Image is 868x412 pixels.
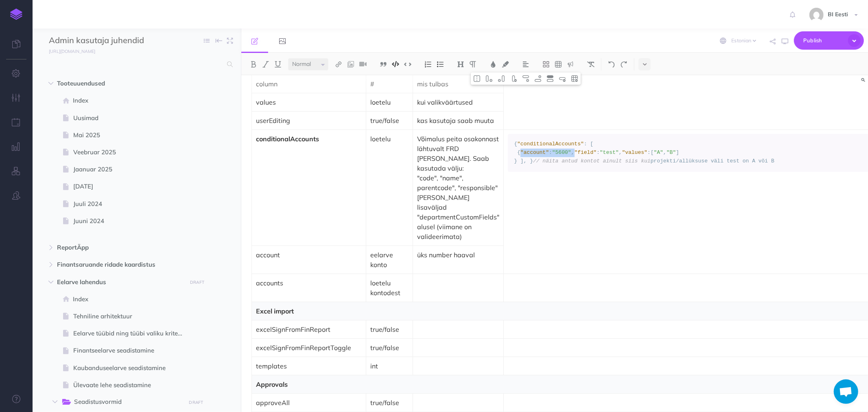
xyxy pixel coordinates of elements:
[370,398,409,408] p: true/false
[189,400,203,405] small: DRAFT
[647,149,654,156] span: :[
[49,48,95,54] small: [URL][DOMAIN_NAME]
[256,135,319,143] strong: conditionalAccounts
[473,75,481,82] img: Toggle cell merge button
[654,149,663,156] span: "A"
[33,47,103,55] a: [URL][DOMAIN_NAME]
[620,61,627,68] img: Redo
[571,75,578,82] img: Delete table button
[73,363,192,373] span: Kaubanduseelarve seadistamine
[502,61,509,68] img: Text background color button
[256,380,288,388] strong: Approvals
[534,75,542,82] img: Add row after button
[256,343,362,353] p: excelSignFromFinReportToggle
[370,343,409,353] p: true/false
[597,149,600,156] span: :
[552,149,571,156] span: "5600"
[57,243,182,252] span: ReportÄpp
[250,61,257,68] img: Bold button
[73,113,192,123] span: Uusimad
[514,149,679,164] span: ] } ], }
[533,158,651,164] span: // näita antud kontot ainult siis kui
[651,158,774,164] span: projekti/allüksuse väli test on A või B
[587,61,595,68] img: Clear styles button
[485,75,493,82] img: Add column Before Merge
[10,9,22,20] img: logo-mark.svg
[392,61,399,67] img: Code block button
[555,61,562,68] img: Create table button
[437,61,444,68] img: Unordered list button
[370,250,409,270] p: eelarve konto
[619,149,622,156] span: ,
[57,277,182,287] span: Eelarve lahendus
[417,250,499,260] p: üks number haaval
[520,149,549,156] span: "account"
[190,280,204,285] small: DRAFT
[73,346,192,355] span: Finantseelarve seadistamine
[262,61,269,68] img: Italic button
[49,57,222,72] input: Search
[359,61,367,68] img: Add video button
[370,361,409,371] p: int
[571,149,575,156] span: ,
[73,130,192,140] span: Mai 2025
[608,61,615,68] img: Undo
[559,75,566,82] img: Delete row button
[380,61,387,68] img: Blockquote button
[73,380,192,390] span: Ülevaate lehe seadistamine
[417,134,499,173] p: Võimalus peita osakonnast lähtuvalt FRD [PERSON_NAME]. Saab kasutada välju:
[256,116,362,125] p: userEditing
[74,397,180,408] span: Seadistusvormid
[549,149,552,156] span: :
[256,324,362,334] p: excelSignFromFinReport
[404,61,411,67] img: Inline code button
[370,324,409,334] p: true/false
[424,61,432,68] img: Ordered list button
[457,61,464,68] img: Headings dropdown button
[256,250,362,260] p: account
[73,96,192,105] span: Index
[347,61,354,68] img: Add image button
[490,61,497,68] img: Text color button
[417,116,499,125] p: kas kasutaja saab muuta
[256,307,294,315] strong: Excel import
[794,31,864,50] button: Publish
[567,61,574,68] img: Callout dropdown menu button
[834,379,858,404] div: Avatud vestlus
[256,398,362,408] p: approveAll
[73,199,192,209] span: Juuli 2024
[370,278,409,298] p: loetelu kontodest
[256,278,362,288] p: accounts
[517,141,584,147] span: "conditionalAccounts"
[73,147,192,157] span: Veebruar 2025
[510,75,517,82] img: Delete column button
[73,216,192,226] span: Juuni 2024
[187,278,208,287] button: DRAFT
[803,34,844,47] span: Publish
[370,134,409,144] p: loetelu
[417,173,499,241] p: "code", "name", parentcode", "responsible" [PERSON_NAME] lisaväljad "departmentCustomFields" alus...
[469,61,477,68] img: Paragraph button
[370,116,409,125] p: true/false
[335,61,342,68] img: Link button
[57,79,182,88] span: Tooteuuendused
[370,79,409,89] p: #
[667,149,676,156] span: "B"
[73,294,192,304] span: Index
[514,141,517,147] span: {
[186,398,206,407] button: DRAFT
[522,61,529,68] img: Alignment dropdown menu button
[256,361,362,371] p: templates
[73,182,192,191] span: [DATE]
[417,79,499,89] p: mis tulbas
[256,97,362,107] p: values
[622,149,647,156] span: "values"
[809,8,824,22] img: 9862dc5e82047a4d9ba6d08c04ce6da6.jpg
[522,75,529,82] img: Add row before button
[73,311,192,321] span: Tehniline arhitektuur
[73,164,192,174] span: Jaanuar 2025
[57,260,182,270] span: Finantsaruande ridade kaardistus
[547,75,554,82] img: Toggle row header button
[600,149,619,156] span: "test"
[417,97,499,107] p: kui valikväärtused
